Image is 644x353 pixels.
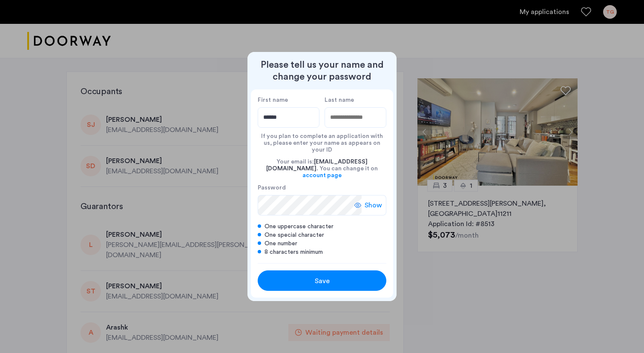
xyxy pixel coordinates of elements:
[258,153,386,184] div: Your email is: . You can change it on
[365,200,382,210] span: Show
[258,270,386,291] button: button
[325,96,386,104] label: Last name
[258,231,386,239] div: One special character
[258,239,386,248] div: One number
[251,59,393,83] h2: Please tell us your name and change your password
[258,248,386,256] div: 8 characters minimum
[258,96,319,104] label: First name
[302,172,342,179] a: account page
[258,128,386,153] div: If you plan to complete an application with us, please enter your name as appears on your ID
[258,184,362,192] label: Password
[258,222,386,231] div: One uppercase character
[266,159,368,172] span: [EMAIL_ADDRESS][DOMAIN_NAME]
[315,276,330,286] span: Save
